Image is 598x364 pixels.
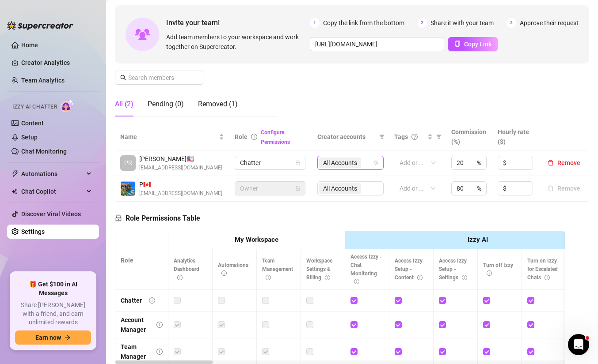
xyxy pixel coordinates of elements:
th: Hourly rate ($) [492,124,539,150]
th: Commission (%) [446,124,492,150]
span: Chatter [240,156,300,169]
a: Content [21,120,44,127]
span: lock [295,186,301,191]
th: Role [115,231,168,290]
img: Chat Copilot [11,188,17,195]
span: info-circle [417,275,423,280]
a: Settings [21,228,45,235]
span: info-circle [156,349,163,355]
span: filter [379,134,385,139]
button: Remove [544,183,584,194]
span: All Accounts [319,158,361,168]
span: search [120,75,126,81]
span: info-circle [545,275,550,280]
span: Izzy AI Chatter [12,103,57,111]
span: PR [124,158,132,168]
span: Remove [557,159,580,166]
span: Team Management [262,258,293,281]
img: P [121,181,135,196]
button: Remove [544,158,584,168]
span: Approve their request [520,18,579,28]
span: info-circle [221,270,227,276]
span: info-circle [325,275,330,280]
span: copy [454,41,461,47]
div: Removed (1) [198,99,238,109]
span: Share it with your team [430,18,494,28]
img: AI Chatter [61,99,74,112]
span: Workspace Settings & Billing [306,258,332,281]
div: Team Manager [121,342,149,361]
div: Account Manager [121,315,149,334]
span: arrow-right [65,334,71,341]
span: Chat Copilot [21,184,84,199]
span: 🎁 Get $100 in AI Messages [15,280,91,297]
span: Turn on Izzy for Escalated Chats [527,258,558,281]
button: Earn nowarrow-right [15,330,91,345]
span: Copy the link from the bottom [323,18,404,28]
img: logo-BBDzfeDw.svg [7,21,73,30]
span: Add team members to your workspace and work together on Supercreator. [166,32,306,52]
span: 3 [507,18,516,28]
span: Tags [394,132,408,142]
span: Creator accounts [317,132,376,142]
span: Owner [240,182,300,195]
span: [EMAIL_ADDRESS][DOMAIN_NAME] [139,164,222,172]
span: lock [295,160,301,165]
a: Home [21,41,38,49]
div: Chatter [121,296,142,305]
span: 2 [417,18,427,28]
span: thunderbolt [11,170,19,177]
span: filter [436,134,442,139]
span: 1 [310,18,320,28]
a: Creator Analytics [21,56,92,70]
span: [PERSON_NAME] 🇺🇸 [139,154,222,164]
span: All Accounts [323,158,357,168]
span: Invite your team! [166,17,310,28]
span: filter [377,130,386,143]
span: team [373,160,379,165]
a: Setup [21,134,38,141]
span: info-circle [156,322,163,328]
span: P 🇨🇦 [139,180,222,189]
span: Access Izzy - Chat Monitoring [350,254,382,285]
span: Share [PERSON_NAME] with a friend, and earn unlimited rewards [15,301,91,327]
span: Earn now [35,334,61,341]
span: info-circle [251,134,257,140]
a: Discover Viral Videos [21,210,81,218]
span: Name [120,132,217,142]
span: info-circle [149,297,155,304]
h5: Role Permissions Table [115,213,200,224]
span: Role [235,133,248,140]
span: lock [115,214,122,221]
span: delete [548,160,554,166]
strong: Izzy AI [468,236,488,244]
input: Search members [128,73,191,83]
a: Configure Permissions [261,129,290,145]
span: Copy Link [464,41,491,48]
span: Automations [21,167,84,181]
span: Automations [218,262,248,277]
span: info-circle [487,270,492,276]
a: Team Analytics [21,77,65,84]
span: Analytics Dashboard [174,258,199,281]
div: All (2) [115,99,133,109]
span: [EMAIL_ADDRESS][DOMAIN_NAME] [139,189,222,198]
th: Name [115,124,229,150]
button: Copy Link [448,37,498,51]
span: info-circle [177,275,183,280]
iframe: Intercom live chat [568,334,589,355]
div: Pending (0) [148,99,184,109]
span: Turn off Izzy [483,262,513,277]
span: Access Izzy Setup - Content [395,258,423,281]
span: Access Izzy Setup - Settings [439,258,467,281]
span: question-circle [411,134,418,140]
span: info-circle [354,279,359,284]
span: info-circle [266,275,271,280]
span: filter [434,130,443,143]
strong: My Workspace [235,236,278,244]
a: Chat Monitoring [21,148,67,155]
span: info-circle [462,275,467,280]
